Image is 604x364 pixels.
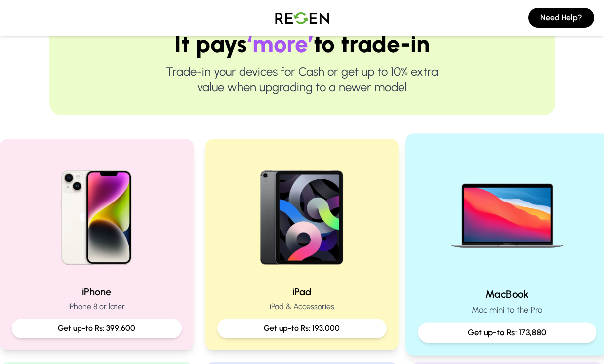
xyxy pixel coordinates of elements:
[418,287,597,301] h2: MacBook
[12,301,182,313] p: iPhone 8 or later
[441,146,574,279] img: MacBook
[247,30,314,58] span: ‘more’
[217,301,387,313] p: iPad & Accessories
[217,285,387,299] h2: iPad
[20,323,174,334] p: Get up-to Rs: 399,600
[12,285,182,299] h2: iPhone
[528,8,594,28] button: Need Help?
[418,304,597,316] p: Mac mini to the Pro
[427,326,588,339] p: Get up-to Rs: 173,880
[225,323,379,334] p: Get up-to Rs: 193,000
[268,4,337,32] img: Logo
[81,32,523,56] h1: It pays to trade-in
[81,64,523,95] p: Trade-in your devices for Cash or get up to 10% extra value when upgrading to a newer model
[239,151,365,277] img: iPad
[34,151,160,277] img: iPhone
